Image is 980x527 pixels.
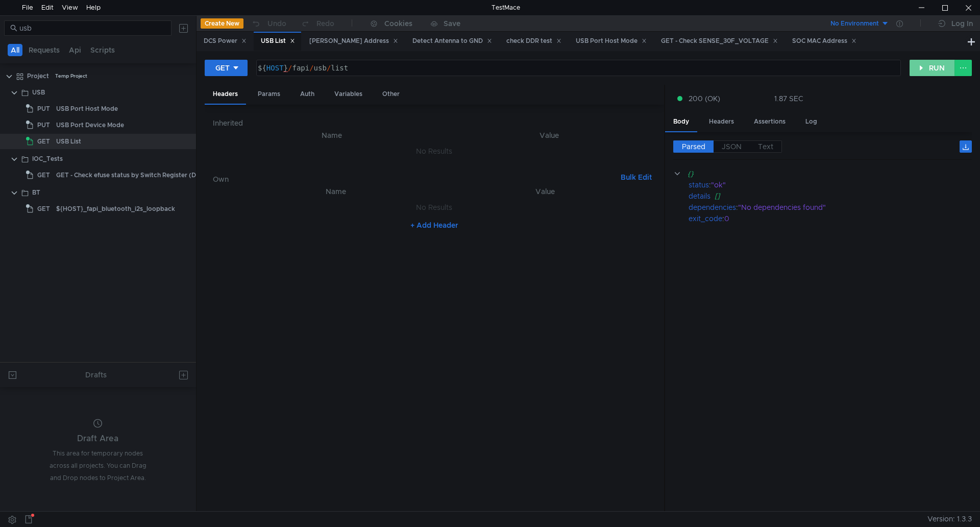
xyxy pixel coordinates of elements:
div: Temp Project [55,68,87,84]
div: 1.87 SEC [774,94,803,103]
div: USB List [261,36,295,46]
input: Search... [19,22,165,34]
th: Value [442,185,648,198]
div: [] [715,190,959,202]
h6: Inherited [213,117,656,129]
span: Version: 1.3.3 [927,512,972,526]
div: Redo [316,17,334,30]
div: 0 [724,213,959,224]
div: Project [27,68,49,84]
nz-embed-empty: No Results [416,203,452,212]
button: Api [66,44,84,56]
div: USB [32,85,45,100]
span: GET [37,167,50,183]
button: Scripts [87,44,118,56]
span: PUT [37,101,50,116]
div: check DDR test [506,36,561,46]
div: GET - Check SENSE_30F_VOLTAGE [661,36,778,46]
div: "No dependencies found" [738,202,960,213]
div: dependencies [689,202,736,213]
div: details [689,190,710,202]
button: No Environment [818,15,889,32]
th: Value [443,129,656,141]
div: BT [32,185,40,200]
button: All [8,44,22,56]
div: Log [797,112,825,131]
button: GET [205,60,248,76]
div: Headers [205,85,246,105]
button: + Add Header [406,219,462,231]
div: exit_code [689,213,722,224]
div: USB Port Device Mode [56,117,124,133]
div: Other [374,85,408,104]
div: Params [250,85,288,104]
span: Parsed [682,142,705,151]
div: Assertions [746,112,794,131]
div: USB List [56,134,81,149]
div: : [689,202,972,213]
button: Bulk Edit [617,171,656,183]
div: Undo [267,17,286,30]
div: Log In [951,17,973,30]
button: Redo [293,16,341,31]
div: Detect Antenna to GND [412,36,492,46]
div: GET - Check efuse status by Switch Register (Detail Status) [56,167,232,183]
span: 200 (OK) [689,93,720,104]
div: DCS Power [204,36,247,46]
button: Create New [201,18,243,29]
div: [PERSON_NAME] Address [309,36,398,46]
div: : [689,213,972,224]
span: GET [37,134,50,149]
h6: Own [213,173,617,185]
span: Text [758,142,773,151]
span: GET [37,201,50,217]
th: Name [221,129,443,141]
span: JSON [722,142,742,151]
div: USB Port Host Mode [576,36,647,46]
div: "ok" [711,179,959,190]
nz-embed-empty: No Results [416,147,452,156]
div: GET [215,62,230,74]
div: ${HOST}_fapi_bluetooth_i2s_loopback [56,201,175,217]
div: Drafts [85,369,107,381]
div: Auth [292,85,323,104]
div: SOC MAC Address [792,36,856,46]
div: Body [665,112,697,132]
div: {} [688,168,958,179]
div: IOC_Tests [32,151,63,166]
div: Headers [701,112,742,131]
div: No Environment [830,19,879,29]
th: Name [229,185,443,198]
div: Cookies [384,17,412,30]
div: Save [444,20,460,27]
div: Variables [326,85,371,104]
div: USB Port Host Mode [56,101,118,116]
div: status [689,179,709,190]
div: : [689,179,972,190]
button: RUN [910,60,955,76]
span: PUT [37,117,50,133]
button: Requests [26,44,63,56]
button: Undo [243,16,293,31]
